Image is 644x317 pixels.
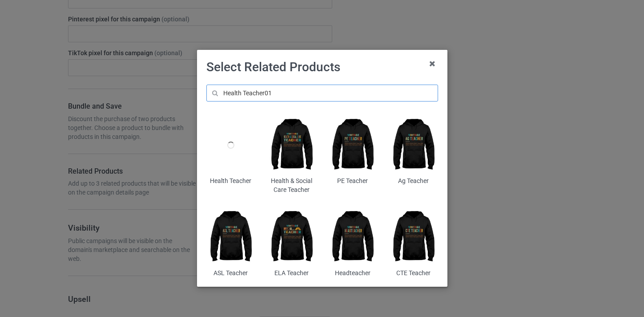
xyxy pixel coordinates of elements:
div: Health Teacher [206,177,255,186]
div: Headteacher [328,269,377,278]
input: Health Teacher01 [206,85,438,102]
h1: Select Related Products [206,59,438,75]
div: Ag Teacher [389,177,438,186]
div: PE Teacher [328,177,377,186]
div: Health & Social Care Teacher [267,177,316,194]
div: ASL Teacher [206,269,255,278]
div: CTE Teacher [389,269,438,278]
div: ELA Teacher [267,269,316,278]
